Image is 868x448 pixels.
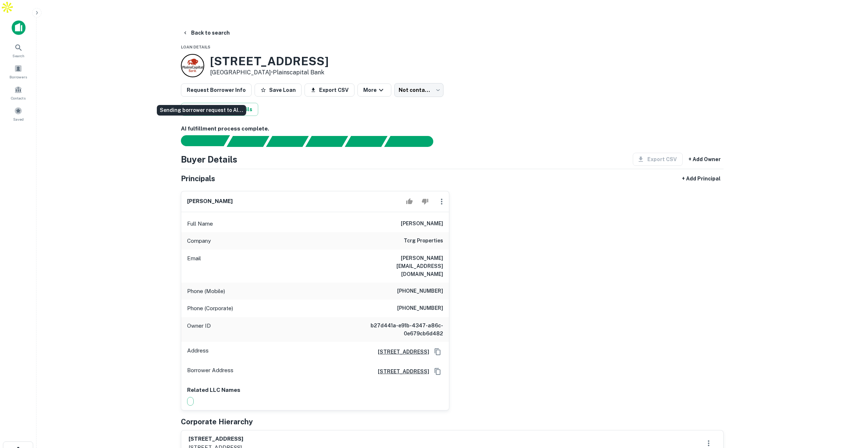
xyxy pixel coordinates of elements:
div: Sending borrower request to AI... [157,105,246,116]
button: Accept [403,194,416,209]
button: Request Borrower Info [181,83,252,97]
p: Address [187,346,209,357]
span: Contacts [11,95,26,101]
a: Plainscapital Bank [273,69,324,76]
div: Sending borrower request to AI... [172,135,227,146]
h3: [STREET_ADDRESS] [210,54,329,68]
h6: [PERSON_NAME][EMAIL_ADDRESS][DOMAIN_NAME] [356,254,443,278]
h6: AI fulfillment process complete. [181,125,724,133]
p: [GEOGRAPHIC_DATA] • [210,68,329,77]
p: Email [187,254,201,278]
div: Documents found, AI parsing details... [266,136,309,147]
p: Company [187,237,211,245]
p: Phone (Corporate) [187,304,233,313]
p: Full Name [187,219,213,228]
span: Loan Details [181,45,210,49]
div: Not contacted [394,83,443,97]
button: Reject [419,194,431,209]
div: AI fulfillment process complete. [384,136,442,147]
img: capitalize-icon.png [12,20,26,35]
h6: [PERSON_NAME] [401,219,443,228]
p: Phone (Mobile) [187,287,225,296]
span: Search [12,53,24,59]
p: Borrower Address [187,366,233,377]
h6: [STREET_ADDRESS] [189,435,243,443]
div: Your request is received and processing... [226,136,269,147]
button: Export CSV [305,83,354,97]
h5: Corporate Hierarchy [181,416,253,427]
a: [STREET_ADDRESS] [372,367,429,375]
button: Save Loan [255,83,302,97]
a: Borrowers [2,62,34,81]
button: Copy Address [432,366,443,377]
div: Principals found, still searching for contact information. This may take time... [345,136,387,147]
h6: b27d441a-e91b-4347-a86c-0e679cb6d482 [356,322,443,338]
h5: Principals [181,173,215,184]
span: Borrowers [9,74,27,80]
h6: tcrg properties [404,237,443,245]
div: Principals found, AI now looking for contact information... [305,136,348,147]
a: Contacts [2,83,34,102]
button: Copy Address [432,346,443,357]
p: Owner ID [187,322,211,338]
button: More [357,83,391,97]
button: View Property Details [181,103,258,116]
button: Back to search [179,26,233,39]
iframe: Chat Widget [832,390,868,425]
button: + Add Owner [686,153,724,166]
button: + Add Principal [679,172,724,185]
h4: Buyer Details [181,153,237,166]
h6: [PHONE_NUMBER] [397,287,443,296]
a: [STREET_ADDRESS] [372,348,429,356]
a: Search [2,40,34,60]
p: Related LLC Names [187,386,443,394]
h6: [PHONE_NUMBER] [397,304,443,313]
span: Saved [13,116,24,122]
h6: [PERSON_NAME] [187,197,233,206]
a: Saved [2,104,34,124]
